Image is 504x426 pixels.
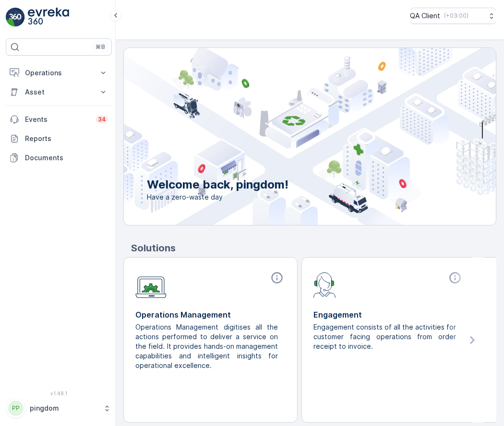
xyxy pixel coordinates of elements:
p: ( +03:00 ) [444,12,468,20]
button: Asset [6,83,112,102]
button: Operations [6,63,112,83]
p: Engagement consists of all the activities for customer facing operations from order receipt to in... [313,322,456,351]
img: logo [6,8,25,27]
img: module-icon [313,271,336,298]
a: Reports [6,129,112,148]
img: logo_light-DOdMpM7g.png [28,8,69,27]
p: Operations Management [135,309,286,320]
p: Operations Management digitises all the actions performed to deliver a service on the field. It p... [135,322,278,370]
p: Events [25,115,90,124]
p: Engagement [313,309,464,320]
p: Operations [25,68,93,78]
p: 34 [98,116,106,123]
img: city illustration [81,48,496,225]
img: module-icon [135,271,167,298]
button: QA Client(+03:00) [410,8,496,24]
p: Welcome back, pingdom! [147,177,288,192]
a: Documents [6,148,112,167]
p: Solutions [131,241,496,255]
div: PP [8,401,24,416]
a: Events34 [6,110,112,129]
p: QA Client [410,11,440,21]
p: Asset [25,87,93,97]
span: v 1.48.1 [6,390,112,396]
p: Documents [25,153,108,163]
span: Have a zero-waste day [147,192,288,202]
p: Reports [25,134,108,143]
p: ⌘B [96,43,105,51]
button: PPpingdom [6,398,112,418]
p: pingdom [30,403,98,413]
